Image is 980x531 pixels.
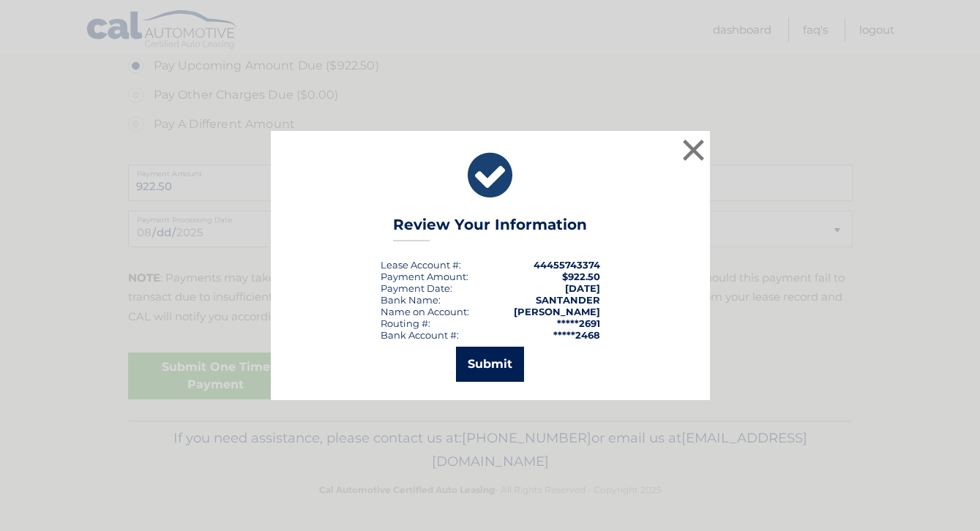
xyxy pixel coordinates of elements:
[456,347,524,382] button: Submit
[679,135,708,165] button: ×
[562,271,600,282] span: $922.50
[393,216,587,241] h3: Review Your Information
[381,306,469,317] div: Name on Account:
[514,306,600,317] strong: [PERSON_NAME]
[565,282,600,294] span: [DATE]
[536,294,600,306] strong: SANTANDER
[381,271,468,282] div: Payment Amount:
[381,282,452,294] div: :
[381,259,461,271] div: Lease Account #:
[381,329,459,341] div: Bank Account #:
[534,259,600,271] strong: 44455743374
[381,282,450,294] span: Payment Date
[381,317,430,329] div: Routing #:
[381,294,441,306] div: Bank Name:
